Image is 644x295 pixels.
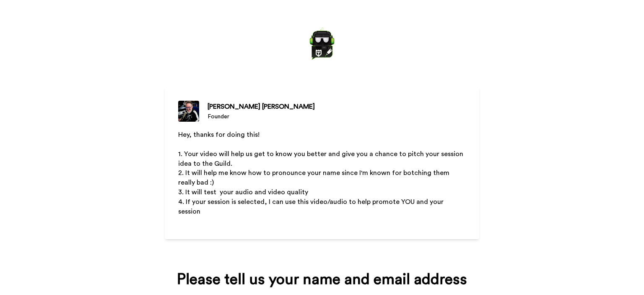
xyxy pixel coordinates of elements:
[178,101,199,122] img: Founder
[178,151,465,167] span: 1. Your video will help us get to know you better and give you a chance to pitch your session ide...
[305,27,339,60] img: https://cdn.bonjoro.com/media/ae72f027-138b-4b18-980b-79e927b27cad/e14f6c45-3b45-4f9e-83d7-1c59da...
[178,131,260,138] span: Hey, thanks for doing this!
[178,170,451,186] span: 2. It will help me know how to pronounce your name since I'm known for botching them really bad :)
[208,112,315,121] div: Founder
[208,102,315,112] div: [PERSON_NAME] [PERSON_NAME]
[178,189,308,196] span: 3. It will test your audio and video quality
[177,271,467,288] div: Please tell us your name and email address
[178,198,445,215] span: 4. If your session is selected, I can use this video/audio to help promote YOU and your session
